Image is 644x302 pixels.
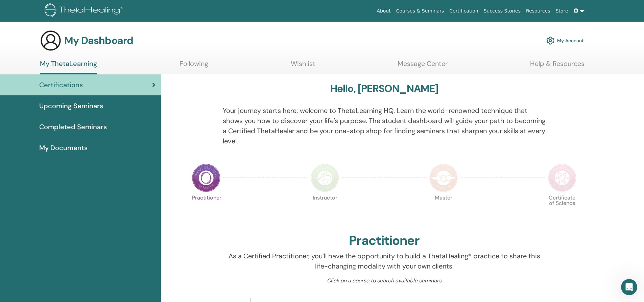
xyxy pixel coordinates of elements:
[40,30,62,51] img: generic-user-icon.jpg
[553,5,571,17] a: Store
[429,195,458,224] p: Master
[39,80,83,90] span: Certifications
[291,60,315,73] a: Wishlist
[192,164,220,192] img: Practitioner
[330,83,438,95] h3: Hello, [PERSON_NAME]
[349,233,420,249] h2: Practitioner
[223,251,546,271] p: As a Certified Practitioner, you’ll have the opportunity to build a ThetaHealing® practice to sha...
[311,195,339,224] p: Instructor
[398,60,448,73] a: Message Center
[530,60,585,73] a: Help & Resources
[40,60,97,74] a: My ThetaLearning
[45,3,125,19] img: logo.png
[621,279,637,295] iframe: Intercom live chat
[546,35,554,46] img: cog.svg
[39,101,103,111] span: Upcoming Seminars
[548,195,576,224] p: Certificate of Science
[39,122,107,132] span: Completed Seminars
[523,5,553,17] a: Resources
[223,277,546,285] p: Click on a course to search available seminars
[223,106,546,146] p: Your journey starts here; welcome to ThetaLearning HQ. Learn the world-renowned technique that sh...
[192,195,220,224] p: Practitioner
[546,33,584,48] a: My Account
[429,164,458,192] img: Master
[180,60,208,73] a: Following
[64,34,133,47] h3: My Dashboard
[311,164,339,192] img: Instructor
[393,5,447,17] a: Courses & Seminars
[447,5,481,17] a: Certification
[374,5,393,17] a: About
[39,143,88,153] span: My Documents
[548,164,576,192] img: Certificate of Science
[481,5,523,17] a: Success Stories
